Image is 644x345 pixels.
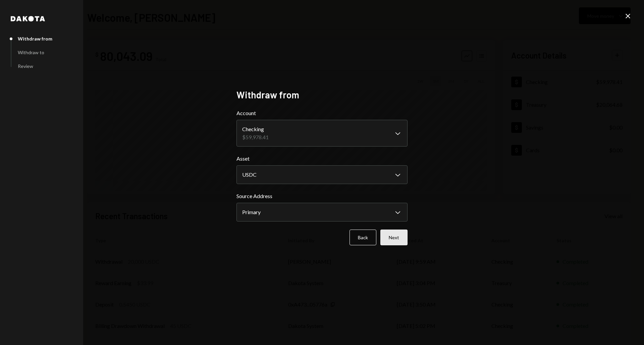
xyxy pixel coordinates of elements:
[18,36,52,41] div: Withdraw from
[236,192,408,200] label: Source Address
[236,165,408,184] button: Asset
[236,88,408,101] h2: Withdraw from
[236,203,408,222] button: Source Address
[350,230,376,245] button: Back
[236,155,408,163] label: Asset
[236,120,408,147] button: Account
[18,50,44,55] div: Withdraw to
[18,63,33,69] div: Review
[236,109,408,117] label: Account
[380,230,408,245] button: Next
